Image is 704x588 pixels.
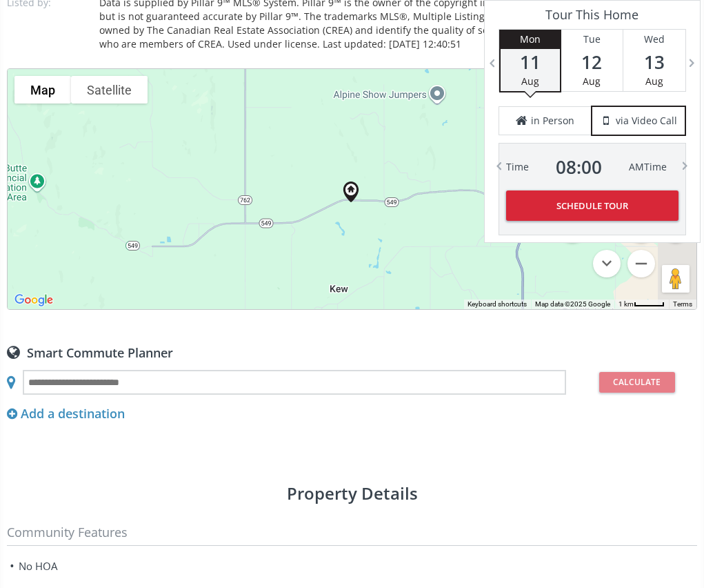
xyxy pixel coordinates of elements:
[7,485,697,502] h2: Property details
[556,157,602,177] span: 08 : 00
[501,52,560,72] span: 11
[71,76,148,104] button: Show satellite imagery
[501,30,560,49] div: Mon
[583,75,601,88] span: Aug
[662,265,690,293] button: Drag Pegman onto the map to open Street View
[645,75,663,88] span: Aug
[7,405,125,423] div: Add a destination
[618,300,634,308] span: 1 km
[506,157,644,177] div: Time AM
[623,52,685,72] span: 13
[521,75,539,88] span: Aug
[531,114,574,128] span: in Person
[673,300,692,308] a: Terms
[467,300,527,309] button: Keyboard shortcuts
[7,526,697,546] h3: Community Features
[614,300,669,309] button: Map Scale: 1 km per 41 pixels
[627,250,655,277] button: Zoom out
[561,52,623,72] span: 12
[623,30,685,49] div: Wed
[616,114,677,128] span: via Video Call
[14,76,71,104] button: Show street map
[499,8,686,29] h3: Tour This Home
[11,291,57,309] a: Open this area in Google Maps (opens a new window)
[7,553,348,578] li: No HOA
[593,250,621,277] button: Move down
[506,190,678,221] button: Schedule Tour
[561,30,623,49] div: Tue
[535,300,610,308] span: Map data ©2025 Google
[11,291,57,309] img: Google
[7,344,697,360] div: Smart Commute Planner
[599,372,675,393] button: Calculate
